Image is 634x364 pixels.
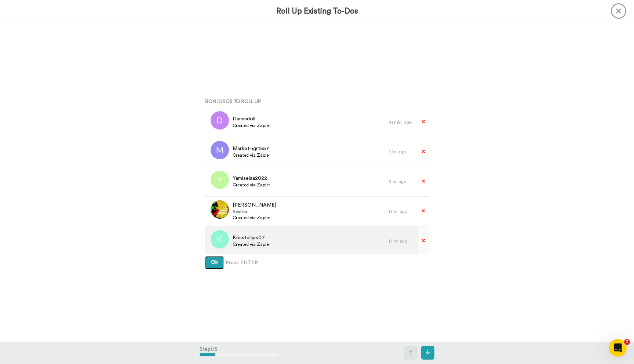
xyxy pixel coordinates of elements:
span: Press ENTER [226,259,258,266]
div: 9 hr. ago [389,179,414,185]
img: k.png [211,230,229,248]
span: Marketingrt557 [233,145,270,152]
span: Realtor [233,209,276,215]
span: Created via Zapier [233,241,270,247]
div: 13 hr. ago [389,238,414,244]
span: [PERSON_NAME] [233,201,276,209]
span: Created via Zapier [233,215,276,221]
span: Created via Zapier [233,182,270,188]
div: 41 min. ago [389,119,414,125]
span: Dansndoll [233,115,270,123]
span: 7 [624,339,630,345]
img: d63e452a-964b-4664-8b87-2bf66795dad5.jpg [211,200,229,219]
h3: Roll Up Existing To-Dos [276,7,358,15]
div: Step 1 / 5 [200,342,278,363]
span: Krisstelljes07 [233,234,270,241]
span: Yamiselaa2022 [233,175,270,182]
img: y.png [211,171,229,189]
div: 6 hr. ago [389,149,414,155]
span: Ok [211,260,218,265]
span: Created via Zapier [233,152,270,158]
img: d.png [211,111,229,130]
iframe: Intercom live chat [609,339,627,357]
span: Created via Zapier [233,123,270,128]
h4: Bonjoros To Roll Up [205,98,429,104]
img: m.png [211,141,229,159]
div: 13 hr. ago [389,208,414,214]
button: Ok [205,256,224,269]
